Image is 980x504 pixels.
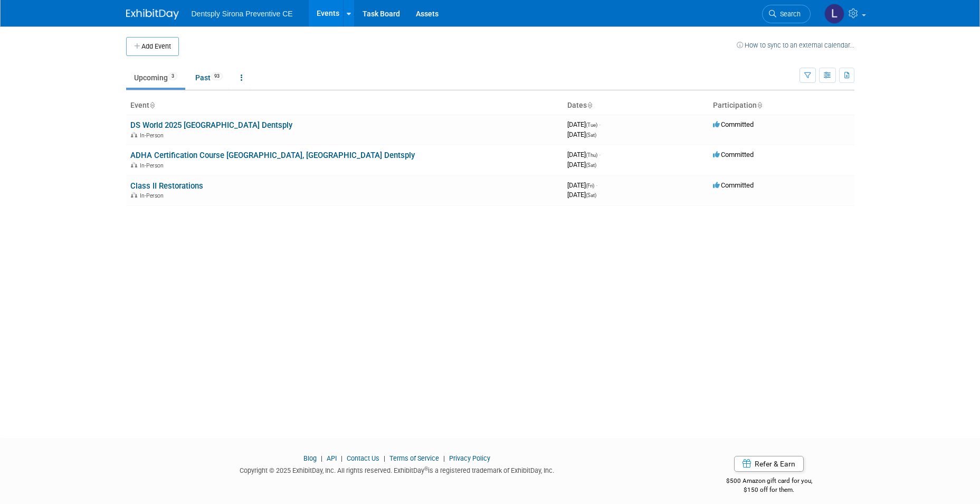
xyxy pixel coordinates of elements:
span: Committed [713,120,754,128]
span: (Fri) [586,183,594,189]
span: [DATE] [567,181,597,189]
img: In-Person Event [131,192,137,198]
th: Dates [563,97,709,115]
sup: ® [424,466,428,472]
span: Dentsply Sirona Preventive CE [192,10,293,18]
img: ExhibitDay [126,9,179,20]
span: | [441,454,448,462]
span: In-Person [140,192,167,199]
a: Upcoming3 [126,68,185,88]
span: | [338,454,345,462]
span: In-Person [140,132,167,139]
a: How to sync to an external calendar... [737,41,854,49]
div: Copyright © 2025 ExhibitDay, Inc. All rights reserved. ExhibitDay is a registered trademark of Ex... [126,463,669,475]
a: ADHA Certification Course [GEOGRAPHIC_DATA], [GEOGRAPHIC_DATA] Dentsply [130,151,415,160]
a: Past93 [187,68,231,88]
a: Blog [303,454,317,462]
span: Committed [713,151,754,158]
span: | [381,454,388,462]
span: [DATE] [567,161,596,169]
span: | [318,454,325,462]
a: Class II Restorations [130,181,203,191]
span: - [599,151,601,158]
div: $150 off for them. [684,486,854,494]
a: DS World 2025 [GEOGRAPHIC_DATA] Dentsply [130,120,292,130]
span: - [599,120,601,128]
span: In-Person [140,162,167,169]
a: Terms of Service [389,454,439,462]
button: Add Event [126,37,179,56]
div: $500 Amazon gift card for you, [684,470,854,494]
a: Privacy Policy [449,454,490,462]
a: API [327,454,337,462]
span: (Thu) [586,152,597,158]
span: 93 [211,72,223,80]
a: Contact Us [347,454,379,462]
span: - [596,181,597,189]
a: Sort by Event Name [149,101,155,109]
img: In-Person Event [131,132,137,137]
th: Participation [709,97,854,115]
img: Lindsey Stutz [824,4,844,24]
span: [DATE] [567,191,596,199]
th: Event [126,97,563,115]
span: 3 [168,72,177,80]
span: (Sat) [586,192,596,198]
a: Sort by Start Date [587,101,592,109]
img: In-Person Event [131,162,137,167]
span: Search [776,10,801,18]
span: [DATE] [567,151,601,158]
span: (Sat) [586,132,596,138]
a: Refer & Earn [734,456,804,472]
span: (Sat) [586,162,596,168]
span: Committed [713,181,754,189]
span: [DATE] [567,130,596,138]
a: Sort by Participation Type [757,101,762,109]
span: [DATE] [567,120,601,128]
a: Search [762,5,811,23]
span: (Tue) [586,122,597,128]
